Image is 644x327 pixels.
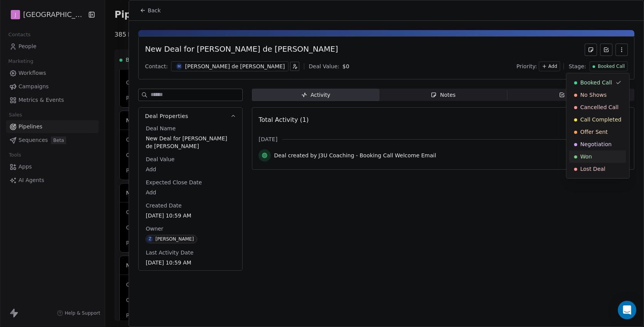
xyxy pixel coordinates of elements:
[580,79,612,86] span: Booked Call
[580,153,592,160] span: Won
[580,140,612,148] span: Negotiation
[580,91,607,99] span: No Shows
[570,76,626,175] div: Suggestions
[580,103,619,111] span: Cancelled Call
[580,116,622,123] span: Call Completed
[580,165,605,173] span: Lost Deal
[580,128,608,136] span: Offer Sent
